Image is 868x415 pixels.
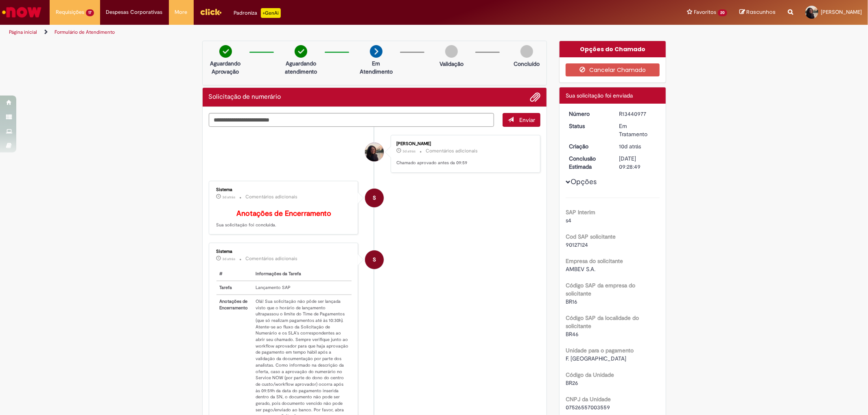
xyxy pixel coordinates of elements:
[219,45,232,58] img: check-circle-green.png
[566,298,577,305] span: BR16
[563,110,613,118] dt: Número
[252,267,352,281] th: Informações da Tarefa
[563,154,613,171] dt: Conclusão Estimada
[566,209,595,216] b: SAP Interim
[209,113,494,127] textarea: Digite sua mensagem aqui...
[566,257,623,265] b: Empresa do solicitante
[439,60,464,68] p: Validação
[281,59,321,76] p: Aguardando atendimento
[223,195,236,200] time: 29/08/2025 10:56:25
[566,371,614,378] b: Código da Unidade
[365,189,384,207] div: System
[503,113,540,127] button: Enviar
[563,122,613,130] dt: Status
[1,4,43,20] img: ServiceNow
[396,160,532,166] p: Chamado aprovado antes da 09:59
[566,379,578,387] span: BR26
[9,29,37,35] a: Página inicial
[175,8,188,16] span: More
[223,195,236,200] span: 3d atrás
[426,148,478,154] small: Comentários adicionais
[566,217,571,224] span: s4
[234,8,281,18] div: Padroniza
[246,255,298,262] small: Comentários adicionais
[566,404,610,411] span: 07526557003559
[216,249,352,254] div: Sistema
[373,250,376,269] span: S
[514,60,540,68] p: Concluído
[236,209,331,218] b: Anotações de Encerramento
[200,6,222,18] img: click_logo_yellow_360x200.png
[216,267,253,281] th: #
[373,188,376,208] span: S
[566,395,611,403] b: CNPJ da Unidade
[566,355,626,362] span: F. [GEOGRAPHIC_DATA]
[566,63,660,76] button: Cancelar Chamado
[746,8,776,16] span: Rascunhos
[619,143,641,150] time: 22/08/2025 16:58:15
[566,314,639,330] b: Código SAP da localidade do solicitante
[619,154,657,171] div: [DATE] 09:28:49
[566,233,616,240] b: Cod SAP solicitante
[739,9,776,16] a: Rascunhos
[402,149,415,154] span: 3d atrás
[223,256,236,261] span: 3d atrás
[530,92,540,102] button: Adicionar anexos
[566,265,595,273] span: AMBEV S.A.
[216,210,352,228] p: Sua solicitação foi concluída.
[252,281,352,295] td: Lançamento SAP
[55,29,115,35] a: Formulário de Atendimento
[619,143,641,150] span: 10d atrás
[566,347,634,354] b: Unidade para o pagamento
[402,149,415,154] time: 29/08/2025 11:40:21
[209,93,281,101] h2: Solicitação de numerário Histórico de tíquete
[566,282,635,297] b: Código SAP da empresa do solicitante
[519,116,535,124] span: Enviar
[223,256,236,261] time: 29/08/2025 10:56:23
[246,193,298,200] small: Comentários adicionais
[445,45,458,58] img: img-circle-grey.png
[619,110,657,118] div: R13440977
[365,143,384,161] div: Camily Vitoria Silva Sousa
[566,330,579,338] span: BR46
[6,25,573,40] ul: Trilhas de página
[370,45,383,58] img: arrow-next.png
[106,8,163,16] span: Despesas Corporativas
[56,8,84,16] span: Requisições
[694,8,716,16] span: Favoritos
[216,187,352,192] div: Sistema
[566,92,633,99] span: Sua solicitação foi enviada
[396,141,532,146] div: [PERSON_NAME]
[295,45,307,58] img: check-circle-green.png
[560,41,666,57] div: Opções do Chamado
[520,45,533,58] img: img-circle-grey.png
[216,281,253,295] th: Tarefa
[563,142,613,150] dt: Criação
[619,122,657,138] div: Em Tratamento
[718,9,727,16] span: 20
[566,241,588,248] span: 90127124
[619,142,657,150] div: 22/08/2025 16:58:15
[86,9,94,16] span: 17
[821,9,862,15] span: [PERSON_NAME]
[206,59,245,76] p: Aguardando Aprovação
[261,8,281,18] p: +GenAi
[356,59,396,76] p: Em Atendimento
[365,250,384,269] div: System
